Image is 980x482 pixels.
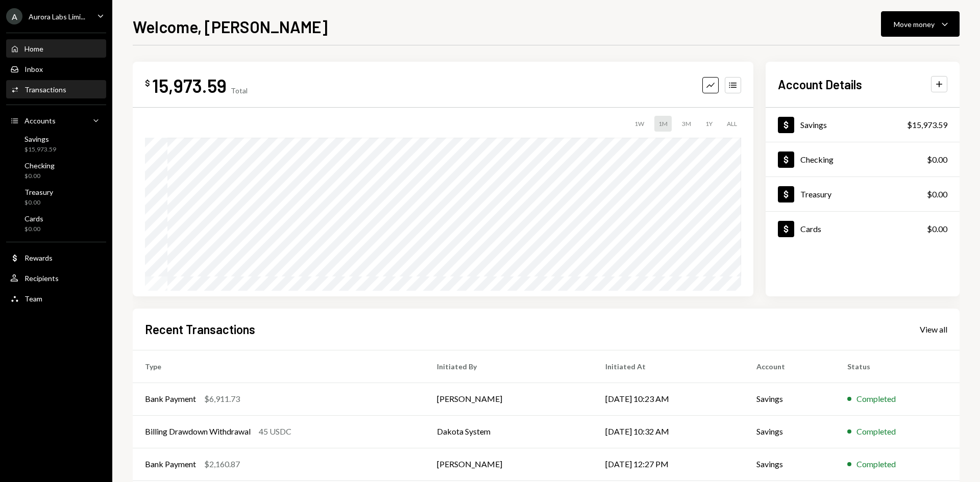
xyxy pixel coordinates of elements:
[24,85,66,94] div: Transactions
[425,415,593,448] td: Dakota System
[778,76,862,93] h2: Account Details
[145,78,150,88] div: $
[593,350,744,383] th: Initiated At
[204,393,240,405] div: $6,911.73
[24,172,55,181] div: $0.00
[744,415,835,448] td: Savings
[593,448,744,480] td: [DATE] 12:27 PM
[835,350,960,383] th: Status
[907,119,947,131] div: $15,973.59
[259,425,291,438] div: 45 USDC
[856,425,896,438] div: Completed
[654,116,672,132] div: 1M
[800,120,827,130] div: Savings
[927,154,947,166] div: $0.00
[24,65,43,73] div: Inbox
[6,111,106,130] a: Accounts
[6,211,106,236] a: Cards$0.00
[920,323,947,335] a: View all
[24,44,43,53] div: Home
[24,161,55,170] div: Checking
[24,198,53,207] div: $0.00
[894,19,935,30] div: Move money
[231,86,248,95] div: Total
[24,253,53,262] div: Rewards
[701,116,717,132] div: 1Y
[145,458,196,470] div: Bank Payment
[145,321,255,338] h2: Recent Transactions
[744,383,835,415] td: Savings
[6,80,106,98] a: Transactions
[593,383,744,415] td: [DATE] 10:23 AM
[24,214,43,223] div: Cards
[24,188,53,196] div: Treasury
[6,8,22,24] div: A
[927,188,947,200] div: $0.00
[24,294,42,303] div: Team
[766,142,960,176] a: Checking$0.00
[6,185,106,209] a: Treasury$0.00
[24,274,59,283] div: Recipients
[678,116,695,132] div: 3M
[24,225,43,234] div: $0.00
[6,248,106,267] a: Rewards
[24,116,56,125] div: Accounts
[593,415,744,448] td: [DATE] 10:32 AM
[920,324,947,335] div: View all
[29,12,85,21] div: Aurora Labs Limi...
[856,393,896,405] div: Completed
[766,177,960,211] a: Treasury$0.00
[24,135,56,143] div: Savings
[6,289,106,308] a: Team
[800,155,834,164] div: Checking
[6,60,106,78] a: Inbox
[6,158,106,183] a: Checking$0.00
[425,383,593,415] td: [PERSON_NAME]
[133,16,328,37] h1: Welcome, [PERSON_NAME]
[744,448,835,480] td: Savings
[133,350,425,383] th: Type
[927,223,947,235] div: $0.00
[630,116,648,132] div: 1W
[6,39,106,58] a: Home
[145,425,251,438] div: Billing Drawdown Withdrawal
[152,74,227,97] div: 15,973.59
[425,350,593,383] th: Initiated By
[856,458,896,470] div: Completed
[24,145,56,154] div: $15,973.59
[425,448,593,480] td: [PERSON_NAME]
[145,393,196,405] div: Bank Payment
[881,11,960,37] button: Move money
[6,132,106,156] a: Savings$15,973.59
[800,189,831,199] div: Treasury
[6,269,106,287] a: Recipients
[766,212,960,246] a: Cards$0.00
[766,108,960,142] a: Savings$15,973.59
[204,458,240,470] div: $2,160.87
[800,224,821,234] div: Cards
[744,350,835,383] th: Account
[723,116,741,132] div: ALL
